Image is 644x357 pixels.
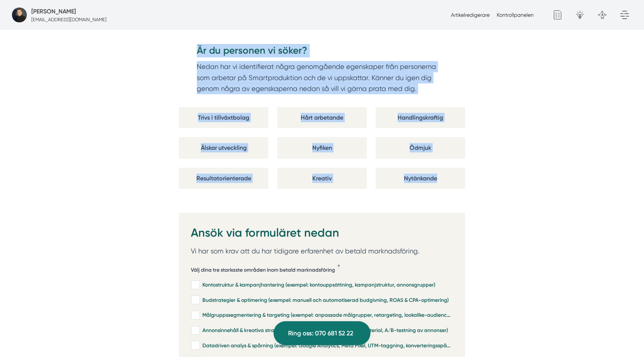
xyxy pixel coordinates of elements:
div: Nytänkande [376,168,465,189]
div: Ödmjuk [376,137,465,158]
p: Nedan har vi identifierat några genomgående egenskaper från personerna som arbetar på Smartproduk... [197,61,447,94]
p: [EMAIL_ADDRESS][DOMAIN_NAME] [31,16,107,23]
div: Kreativ [277,168,367,189]
input: Målgruppssegmentering & targeting (exempel: anpassade målgrupper, retargeting, lookalike-audiences) [191,312,199,319]
input: Budstrategier & optimering (exempel: manuell och automatiserad budgivning, ROAS & CPA-optimering) [191,296,199,304]
div: Resultatorienterade [179,168,268,189]
div: Nyfiken [277,137,367,158]
p: Vi har som krav att du har tidigare erfarenhet av betald marknadsföring. [191,246,453,257]
a: Artikelredigerare [451,12,490,18]
a: Kontrollpanelen [497,12,534,18]
h5: Välj dina tre starkaste områden inom betald marknadsföring [191,266,335,276]
div: Hårt arbetande [277,107,367,128]
span: Ring oss: 070 681 52 22 [288,328,353,338]
div: Obligatoriskt [338,265,340,267]
h2: Ansök via formuläret nedan [191,225,453,246]
h5: Super Administratör [31,7,76,16]
input: Annonsinnehåll & kreativa strategier (exempel: copywriting, visuellt material, A/B-testning av an... [191,327,199,334]
input: Kontostruktur & kampanjhantering (exempel: kontouppsättning, kampanjstruktur, annonsgrupper) [191,281,199,289]
div: Trivs i tillväxtbolag [179,107,268,128]
div: Handlingskraftig [376,107,465,128]
img: foretagsbild-pa-smartproduktion-ett-foretag-i-dalarnas-lan-2023.jpg [12,7,27,22]
a: Ring oss: 070 681 52 22 [274,321,370,345]
h3: Är du personen vi söker? [197,44,447,61]
input: Datadriven analys & spårning (exempel: Google Analytics, Meta Pixel, UTM-taggning, konverteringss... [191,342,199,349]
div: Älskar utveckling [179,137,268,158]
